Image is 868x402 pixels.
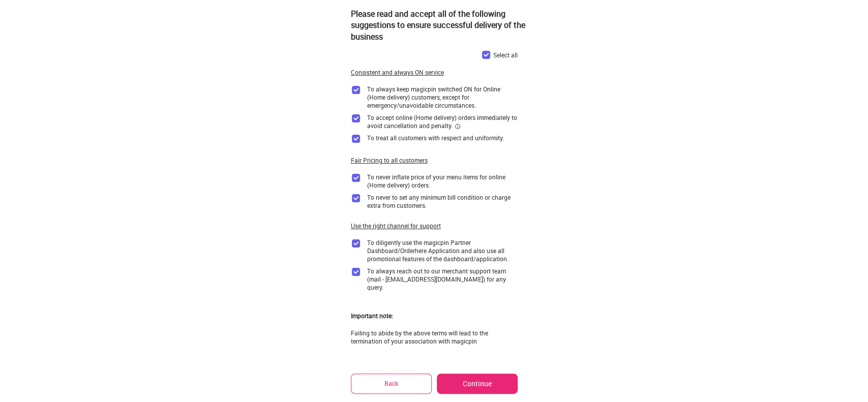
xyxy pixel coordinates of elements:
[351,68,444,77] div: Consistent and always ON service
[481,50,491,60] img: checkbox_purple.ceb64cee.svg
[351,85,361,95] img: checkbox_purple.ceb64cee.svg
[351,374,432,393] button: Back
[351,173,361,183] img: checkbox_purple.ceb64cee.svg
[351,156,428,165] div: Fair Pricing to all customers
[367,267,518,291] div: To always reach out to our merchant support team (mail - [EMAIL_ADDRESS][DOMAIN_NAME]) for any qu...
[437,374,517,394] button: Continue
[367,238,518,263] div: To diligently use the magicpin Partner Dashboard/Orderhere Application and also use all promotion...
[351,329,518,345] div: Failing to abide by the above terms will lead to the termination of your association with magicpin
[367,173,518,189] div: To never inflate price of your menu items for online (Home delivery) orders.
[351,238,361,249] img: checkbox_purple.ceb64cee.svg
[351,134,361,144] img: checkbox_purple.ceb64cee.svg
[367,193,518,209] div: To never to set any minimum bill condition or charge extra from customers.
[367,134,504,142] div: To treat all customers with respect and uniformity.
[351,222,441,230] div: Use the right channel for support
[351,193,361,203] img: checkbox_purple.ceb64cee.svg
[351,312,393,320] div: Important note:
[455,123,461,130] img: informationCircleBlack.2195f373.svg
[367,113,518,130] div: To accept online (Home delivery) orders immediately to avoid cancellation and penalty.
[351,267,361,277] img: checkbox_purple.ceb64cee.svg
[351,113,361,123] img: checkbox_purple.ceb64cee.svg
[493,51,518,59] div: Select all
[367,85,518,109] div: To always keep magicpin switched ON for Online (Home delivery) customers, except for emergency/un...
